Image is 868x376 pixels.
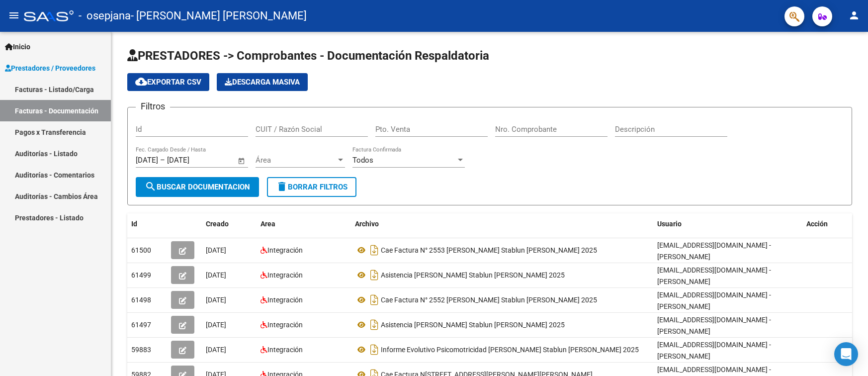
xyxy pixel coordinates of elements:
[260,220,275,228] span: Area
[806,220,828,228] span: Acción
[653,213,802,235] datatable-header-cell: Usuario
[5,63,95,74] span: Prestadores / Proveedores
[131,271,151,279] span: 61499
[657,241,771,261] span: [EMAIL_ADDRESS][DOMAIN_NAME] - [PERSON_NAME]
[131,5,307,27] span: - [PERSON_NAME] [PERSON_NAME]
[217,73,308,91] button: Descarga Masiva
[657,341,771,360] span: [EMAIL_ADDRESS][DOMAIN_NAME] - [PERSON_NAME]
[256,156,336,165] span: Área
[834,342,858,366] div: Open Intercom Messenger
[136,156,158,165] input: Fecha inicio
[267,177,356,197] button: Borrar Filtros
[206,246,226,254] span: [DATE]
[267,296,303,304] span: Integración
[257,213,351,235] datatable-header-cell: Area
[381,346,639,354] span: Informe Evolutivo Psicomotricidad [PERSON_NAME] Stablun [PERSON_NAME] 2025
[657,220,682,228] span: Usuario
[5,41,30,52] span: Inicio
[368,267,381,283] i: Descargar documento
[135,76,147,88] mat-icon: cloud_download
[217,73,308,91] app-download-masive: Descarga masiva de comprobantes (adjuntos)
[381,271,565,279] span: Asistencia [PERSON_NAME] Stablun [PERSON_NAME] 2025
[131,296,151,304] span: 61498
[131,246,151,254] span: 61500
[206,220,229,228] span: Creado
[368,342,381,358] i: Descargar documento
[657,266,771,285] span: [EMAIL_ADDRESS][DOMAIN_NAME] - [PERSON_NAME]
[657,291,771,310] span: [EMAIL_ADDRESS][DOMAIN_NAME] - [PERSON_NAME]
[135,78,201,87] span: Exportar CSV
[267,346,303,354] span: Integración
[267,271,303,279] span: Integración
[267,246,303,254] span: Integración
[267,321,303,329] span: Integración
[131,321,151,329] span: 61497
[351,213,653,235] datatable-header-cell: Archivo
[202,213,257,235] datatable-header-cell: Creado
[167,156,215,165] input: Fecha fin
[127,49,489,63] span: PRESTADORES -> Comprobantes - Documentación Respaldatoria
[368,292,381,308] i: Descargar documento
[160,156,165,165] span: –
[848,9,860,21] mat-icon: person
[236,155,248,167] button: Open calendar
[8,9,20,21] mat-icon: menu
[206,296,226,304] span: [DATE]
[206,321,226,329] span: [DATE]
[127,73,209,91] button: Exportar CSV
[206,346,226,354] span: [DATE]
[79,5,131,27] span: - osepjana
[145,181,157,192] mat-icon: search
[206,271,226,279] span: [DATE]
[136,177,259,197] button: Buscar Documentacion
[131,346,151,354] span: 59883
[355,220,379,228] span: Archivo
[381,321,565,329] span: Asistencia [PERSON_NAME] Stablun [PERSON_NAME] 2025
[381,246,597,254] span: Cae Factura N° 2553 [PERSON_NAME] Stablun [PERSON_NAME] 2025
[657,316,771,335] span: [EMAIL_ADDRESS][DOMAIN_NAME] - [PERSON_NAME]
[368,242,381,258] i: Descargar documento
[352,156,373,165] span: Todos
[225,78,300,87] span: Descarga Masiva
[276,181,288,192] mat-icon: delete
[802,213,852,235] datatable-header-cell: Acción
[131,220,137,228] span: Id
[368,317,381,333] i: Descargar documento
[136,99,170,113] h3: Filtros
[127,213,167,235] datatable-header-cell: Id
[145,183,250,191] span: Buscar Documentacion
[381,296,597,304] span: Cae Factura N° 2552 [PERSON_NAME] Stablun [PERSON_NAME] 2025
[276,183,347,191] span: Borrar Filtros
